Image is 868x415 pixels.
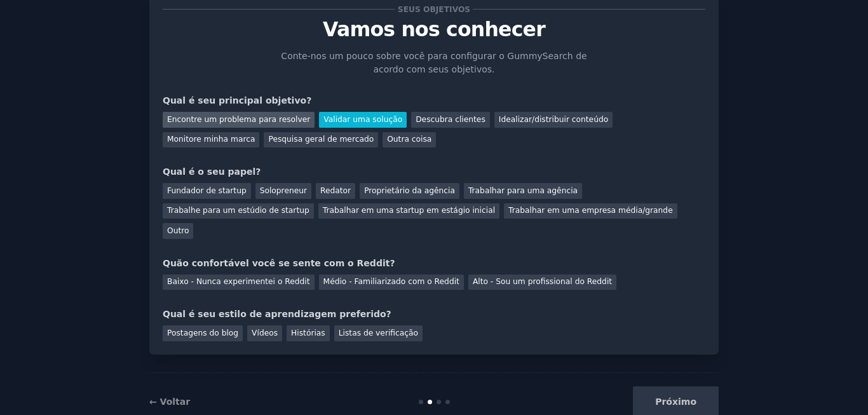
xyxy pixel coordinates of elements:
font: Encontre um problema para resolver [167,115,310,124]
font: Qual é seu estilo de aprendizagem preferido? [163,309,391,319]
font: Quão confortável você se sente com o Reddit? [163,258,395,268]
font: Alto - Sou um profissional do Reddit [473,277,612,286]
font: Monitore minha marca [167,135,255,144]
font: Médio - Familiarizado com o Reddit [323,277,459,286]
font: Qual é o seu papel? [163,167,261,177]
font: Listas de verificação [339,329,418,337]
font: Conte-nos um pouco sobre você para configurar o GummySearch de acordo com seus objetivos. [281,51,587,74]
font: Baixo - Nunca experimentei o Reddit [167,277,310,286]
font: Pesquisa geral de mercado [268,135,374,144]
font: Idealizar/distribuir conteúdo [499,115,608,124]
font: Trabalhe para um estúdio de startup [167,206,309,215]
font: Redator [320,186,351,195]
font: Proprietário da agência [364,186,455,195]
font: Validar uma solução [323,115,402,124]
a: ← Voltar [149,397,190,407]
font: Vamos nos conhecer [323,18,545,41]
font: Seus objetivos [398,5,470,14]
font: Outro [167,226,189,235]
font: Trabalhar em uma startup em estágio inicial [323,206,495,215]
font: Solopreneur [260,186,307,195]
font: Qual é seu principal objetivo? [163,95,311,105]
font: Postagens do blog [167,329,238,337]
font: Histórias [291,329,325,337]
font: Outra coisa [387,135,431,144]
font: Vídeos [252,329,278,337]
font: Trabalhar em uma empresa média/grande [508,206,673,215]
font: Fundador de startup [167,186,247,195]
font: Trabalhar para uma agência [468,186,578,195]
font: Descubra clientes [416,115,485,124]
